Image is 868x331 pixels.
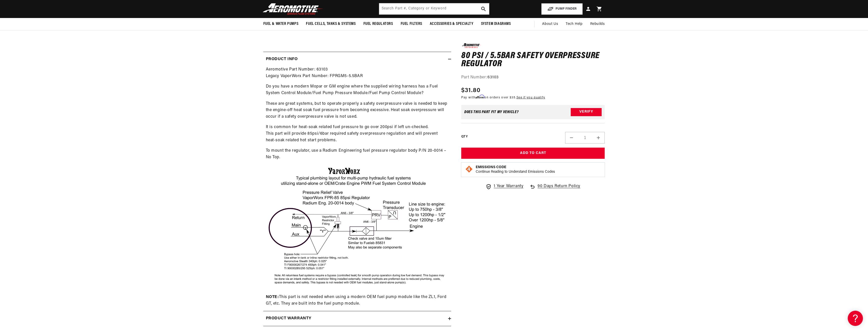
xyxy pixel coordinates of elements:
span: To mount the regulator, use a Radium Engineering fuel pressure regulator body P/N 20-0014 – No Top. [266,149,447,159]
span: 1 Year Warranty [494,183,523,190]
h2: Product Info [266,56,298,63]
summary: System Diagrams [477,18,515,30]
summary: Rebuilds [586,18,609,30]
button: Add to Cart [461,147,605,159]
p: Continue Reading to Understand Emissions Codes [476,170,555,174]
h2: Product warranty [266,315,312,322]
p: It is common for heat-soak related fuel pressure to go over 200psi if left un-checked. This part ... [266,124,449,144]
a: About Us [538,18,562,30]
summary: Product warranty [263,311,451,326]
button: search button [478,3,489,14]
summary: Tech Help [562,18,586,30]
summary: Fuel & Water Pumps [260,18,302,30]
strong: NOTE: [266,295,279,299]
summary: Fuel Cells, Tanks & Systems [302,18,359,30]
span: Fuel Cells, Tanks & Systems [306,21,356,27]
p: These are great systems, but to operate properly a safety overpressure valve is needed to keep th... [266,101,449,120]
button: PUMP FINDER [541,3,583,15]
button: Emissions CodeContinue Reading to Understand Emissions Codes [476,165,555,174]
img: Aeromotive [261,3,325,15]
a: 1 Year Warranty [486,183,523,190]
summary: Fuel Filters [397,18,426,30]
span: Tech Help [566,21,582,27]
summary: Product Info [263,52,451,67]
a: 90 Days Return Policy [529,183,580,195]
h1: 80 psi / 5.5bar Safety Overpressure Regulator [461,52,605,68]
span: $31.80 [461,86,481,95]
label: QTY [461,135,468,139]
span: Fuel & Water Pumps [263,21,299,27]
summary: Fuel Regulators [360,18,397,30]
img: Emissions code [465,165,473,173]
span: Affirm [475,95,484,99]
div: Does This part fit My vehicle? [464,110,519,114]
span: Fuel Regulators [363,21,393,27]
strong: Emissions Code [476,165,506,169]
span: Accessories & Specialty [430,21,473,27]
summary: Accessories & Specialty [426,18,477,30]
input: Search by Part Number, Category or Keyword [379,3,489,14]
div: Part Number: [461,74,605,81]
span: Fuel Filters [401,21,422,27]
strong: 63103 [487,75,499,79]
span: System Diagrams [481,21,511,27]
span: About Us [542,22,558,26]
p: Aeromotive Part Number: 63103 Legacy VaporWorx Part Number: FPRGM5-5.5BAR [266,66,449,79]
span: 90 Days Return Policy [538,183,580,195]
span: This part is not needed when using a modern OEM fuel pump module like the ZL1, Ford GT, etc. They... [266,295,447,306]
a: See if you qualify - Learn more about Affirm Financing (opens in modal) [516,96,545,99]
span: Rebuilds [590,21,605,27]
p: Pay with on orders over $35. [461,95,545,100]
p: Do you have a modern Mopar or GM engine where the supplied wiring harness has a Fuel System Contr... [266,83,449,96]
button: Verify [571,108,602,116]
